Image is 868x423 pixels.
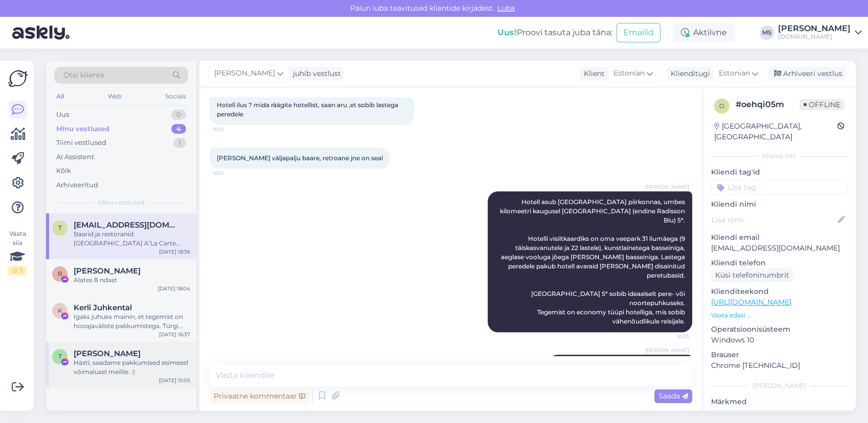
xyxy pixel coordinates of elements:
div: Küsi telefoninumbrit [711,268,793,282]
span: o [719,102,724,110]
div: Igaks juhuks mainin, et tegemist on hooajaväliste pakkumistega. Türgi kuurortide ametlik hooaeg o... [74,312,190,331]
div: [DATE] 18:36 [159,248,190,256]
a: [PERSON_NAME][DOMAIN_NAME] [778,24,862,41]
div: [DATE] 15:55 [159,377,190,384]
div: [DATE] 16:37 [159,331,190,338]
div: 2 / 3 [8,266,27,275]
span: Estonian [613,68,645,79]
p: Chrome [TECHNICAL_ID] [711,360,848,371]
div: juhib vestlust [289,68,341,79]
div: AI Assistent [56,152,94,162]
div: [GEOGRAPHIC_DATA], [GEOGRAPHIC_DATA] [714,121,837,142]
p: Märkmed [711,396,848,407]
p: Kliendi nimi [711,199,848,210]
span: 18:12 [213,126,251,133]
span: t [58,224,62,232]
span: R [58,270,62,278]
div: Vaata siia [8,229,27,275]
span: Ruslana Loode [74,266,141,276]
div: Alates 8 ndast [74,276,190,285]
span: Luba [494,4,518,13]
input: Lisa tag [711,180,848,195]
div: Privaatne kommentaar [210,389,309,403]
span: Hotell asub [GEOGRAPHIC_DATA] piirkonnas, umbes kilomeetri kaugusel [GEOGRAPHIC_DATA] (endine Rad... [500,198,687,325]
div: Hästi, saadame pakkumised esimesel võimalusel meilile. :) [74,358,190,377]
span: [PERSON_NAME] [645,346,689,354]
div: [PERSON_NAME] [711,381,848,390]
span: K [58,307,62,314]
span: [PERSON_NAME] [645,183,689,191]
p: Klienditeekond [711,286,848,297]
span: Saada [658,391,688,401]
span: Offline [800,99,844,110]
span: [PERSON_NAME] väljapalju baare, retroane jne on seal [217,154,383,162]
div: Uus [56,110,69,120]
div: 4 [171,124,186,134]
div: Web [106,90,124,103]
span: triin.piirikivi@gmail.com [74,220,180,230]
input: Lisa nimi [712,214,836,226]
div: Tiimi vestlused [56,138,106,148]
span: Estonian [719,68,750,79]
div: [DATE] 18:04 [158,285,190,292]
div: Kliendi info [711,152,848,161]
p: Kliendi tag'id [711,167,848,178]
div: Klienditugi [667,68,710,79]
span: 18:33 [651,333,689,340]
p: Vaata edasi ... [711,311,848,320]
div: Baarid ja restoranid: [GEOGRAPHIC_DATA] A’La Carte restoran Basilico (Itaalia köök) A’La Carte re... [74,230,190,248]
span: Hotell ilus ? mida räägite hotellist, saan aru ,et sobib lastega peredele [217,101,400,118]
p: [EMAIL_ADDRESS][DOMAIN_NAME] [711,243,848,254]
div: 1 [173,138,186,148]
div: Socials [163,90,188,103]
span: Minu vestlused [98,198,144,207]
p: Operatsioonisüsteem [711,324,848,335]
div: Kõik [56,166,71,176]
div: All [54,90,66,103]
div: [DOMAIN_NAME] [778,33,851,41]
span: Kerli Juhkental [74,303,132,312]
div: [PERSON_NAME] [778,24,851,33]
a: [URL][DOMAIN_NAME] [711,297,791,307]
p: Windows 10 [711,335,848,345]
b: Uus! [497,28,517,37]
span: Terje Reedla [74,349,141,358]
div: Arhiveeri vestlus [768,67,847,81]
span: 18:12 [213,169,251,177]
div: Klient [580,68,605,79]
span: Otsi kliente [63,70,104,81]
div: Minu vestlused [56,124,109,134]
p: Kliendi email [711,232,848,243]
div: # oehqi05m [736,98,800,111]
img: Askly Logo [8,69,28,88]
p: Brauser [711,350,848,360]
p: Kliendi telefon [711,258,848,268]
div: Proovi tasuta juba täna: [497,27,612,39]
div: MS [760,26,774,40]
span: T [58,353,62,360]
span: [PERSON_NAME] [214,68,275,79]
div: Aktiivne [673,23,735,42]
div: Arhiveeritud [56,180,98,190]
button: Emailid [616,23,660,42]
div: 0 [171,110,186,120]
